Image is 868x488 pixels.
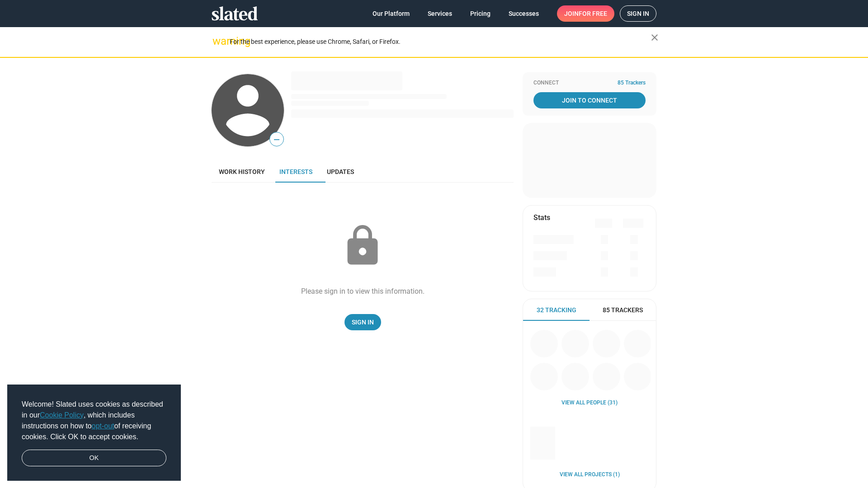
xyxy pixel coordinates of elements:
a: Join To Connect [533,92,646,108]
span: Successes [509,5,539,22]
mat-card-title: Stats [533,213,550,222]
span: Services [428,5,452,22]
span: Interests [279,168,312,175]
a: View all People (31) [561,399,618,407]
span: Sign in [627,6,649,21]
a: Our Platform [365,5,417,22]
a: Cookie Policy [40,411,84,419]
a: Pricing [463,5,498,22]
a: Work history [212,161,272,183]
a: Successes [501,5,546,22]
span: Updates [327,168,354,175]
span: Join [564,5,607,22]
span: 85 Trackers [603,306,643,314]
mat-icon: warning [212,36,223,47]
a: Interests [272,161,320,183]
a: View all Projects (1) [560,471,620,479]
span: for free [579,5,607,22]
div: cookieconsent [7,385,181,481]
div: Please sign in to view this information. [301,286,425,296]
a: Services [420,5,459,22]
span: Work history [219,168,265,175]
span: Sign In [352,314,374,330]
mat-icon: lock [340,223,385,268]
span: Our Platform [373,5,410,22]
a: Joinfor free [557,5,614,22]
a: Updates [320,161,361,183]
div: For the best experience, please use Chrome, Safari, or Firefox. [230,36,651,48]
span: Pricing [470,5,491,22]
span: Welcome! Slated uses cookies as described in our , which includes instructions on how to of recei... [22,399,166,442]
mat-icon: close [649,32,660,43]
span: Join To Connect [535,92,644,108]
a: Sign in [620,5,656,22]
span: — [270,134,283,145]
span: 85 Trackers [618,80,646,87]
a: dismiss cookie message [22,450,166,467]
a: Sign In [344,314,381,330]
a: opt-out [92,422,114,430]
span: 32 Tracking [537,306,576,314]
div: Connect [533,80,646,87]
